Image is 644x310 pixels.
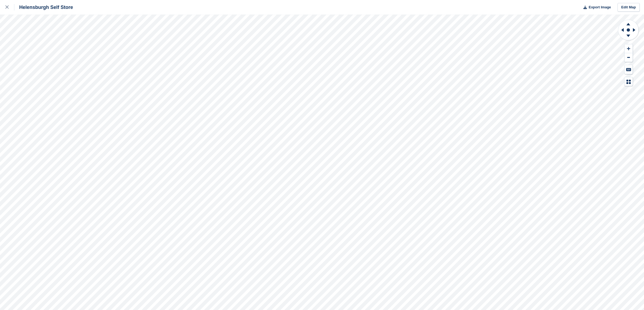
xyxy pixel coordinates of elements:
button: Zoom In [625,44,633,53]
button: Keyboard Shortcuts [625,65,633,74]
a: Edit Map [617,3,640,12]
button: Map Legend [625,77,633,86]
button: Export Image [580,3,611,12]
button: Zoom Out [625,53,633,62]
span: Export Image [589,5,611,10]
div: Helensburgh Self Store [14,4,73,11]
